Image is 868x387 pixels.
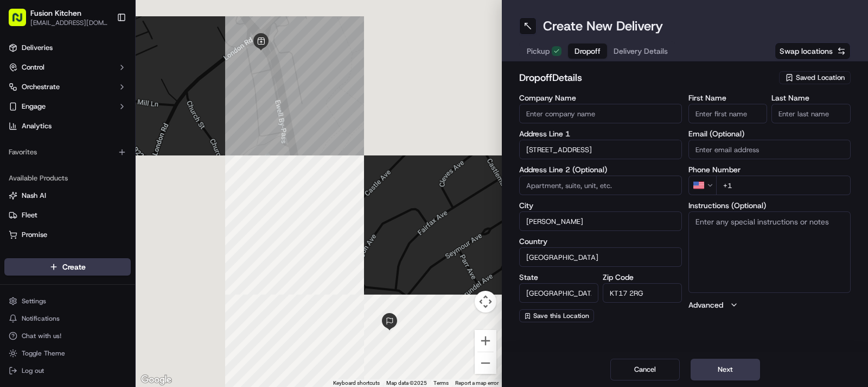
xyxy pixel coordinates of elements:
span: Analytics [22,121,52,131]
span: Dropoff [575,46,601,57]
input: Got a question? Start typing here... [28,70,195,81]
span: Knowledge Base [22,242,83,253]
button: Map camera controls [475,291,496,313]
span: [DATE] [96,168,118,177]
button: Fleet [4,207,131,224]
span: Delivery Details [614,46,668,57]
input: Enter company name [519,104,682,123]
button: Cancel [610,359,680,380]
label: Address Line 2 (Optional) [519,166,682,173]
button: Advanced [688,299,851,310]
a: Nash AI [9,191,126,201]
span: Toggle Theme [22,349,65,358]
label: State [519,273,598,281]
button: Toggle Theme [4,346,131,361]
a: Analytics [4,117,131,135]
h2: dropoff Details [519,70,773,85]
span: [DATE] [96,197,118,206]
img: 1736555255976-a54dd68f-1ca7-489b-9aae-adbdc363a1c4 [22,168,30,177]
button: [EMAIL_ADDRESS][DOMAIN_NAME] [30,18,108,27]
a: Fleet [9,210,126,220]
img: 1732323095091-59ea418b-cfe3-43c8-9ae0-d0d06d6fd42c [23,103,42,123]
button: Fusion Kitchen[EMAIL_ADDRESS][DOMAIN_NAME] [4,4,112,30]
a: Promise [9,230,126,240]
button: Promise [4,226,131,244]
input: Enter email address [688,140,851,159]
img: 1736555255976-a54dd68f-1ca7-489b-9aae-adbdc363a1c4 [11,103,30,123]
button: Settings [4,294,131,309]
button: Nash AI [4,187,131,204]
label: Address Line 1 [519,130,682,138]
button: Zoom in [475,330,496,352]
img: Nash [11,10,33,32]
button: Saved Location [779,70,851,85]
input: Enter country [519,247,682,267]
input: Enter state [519,283,598,303]
label: City [519,202,682,209]
button: Control [4,59,131,76]
label: Country [519,238,682,245]
a: 📗Knowledge Base [7,238,87,258]
button: Orchestrate [4,78,131,96]
a: Terms (opens in new tab) [433,380,449,386]
span: [PERSON_NAME] [34,168,88,177]
label: First Name [688,94,768,102]
div: 📗 [11,244,20,252]
span: Create [62,261,86,272]
input: Enter address [519,140,682,159]
button: Notifications [4,311,131,326]
span: • [90,197,94,206]
button: Save this Location [519,309,594,322]
span: Control [22,63,44,72]
div: We're available if you need us! [49,114,149,123]
button: Fusion Kitchen [30,8,81,18]
span: Engage [22,102,46,111]
img: 1736555255976-a54dd68f-1ca7-489b-9aae-adbdc363a1c4 [22,198,30,207]
a: Deliveries [4,39,131,57]
input: Enter phone number [716,176,851,195]
button: See all [168,139,197,152]
label: Advanced [688,299,723,310]
button: Next [691,359,760,380]
img: Masood Aslam [11,187,28,204]
span: Nash AI [22,191,46,201]
h1: Create New Delivery [543,17,663,35]
span: Pylon [108,269,131,277]
button: Engage [4,98,131,115]
input: Enter first name [688,104,768,123]
button: Chat with us! [4,328,131,344]
span: • [90,168,94,177]
span: Save this Location [533,311,589,320]
span: Deliveries [22,43,53,53]
span: [PERSON_NAME] [34,197,88,206]
label: Instructions (Optional) [688,202,851,209]
button: Keyboard shortcuts [333,379,380,387]
span: Notifications [22,314,60,323]
img: Liam S. [11,158,28,175]
div: 💻 [92,244,100,252]
button: Log out [4,363,131,378]
span: Fleet [22,210,37,220]
a: Report a map error [455,380,499,386]
span: API Documentation [103,242,174,253]
span: Orchestrate [22,82,60,92]
input: Apartment, suite, unit, etc. [519,176,682,195]
button: Create [4,258,131,276]
div: Available Products [4,170,131,187]
span: Swap locations [780,46,833,57]
img: Google [138,373,174,387]
a: Open this area in Google Maps (opens a new window) [138,373,174,387]
label: Email (Optional) [688,130,851,138]
div: Past conversations [11,141,73,149]
div: Start new chat [49,103,178,114]
label: Zip Code [603,273,682,281]
button: Swap locations [775,42,851,60]
label: Company Name [519,94,682,102]
span: Pickup [527,46,550,57]
span: Map data ©2025 [386,380,427,386]
p: Welcome 👋 [11,43,197,60]
span: Log out [22,366,44,375]
button: Start new chat [184,107,197,120]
